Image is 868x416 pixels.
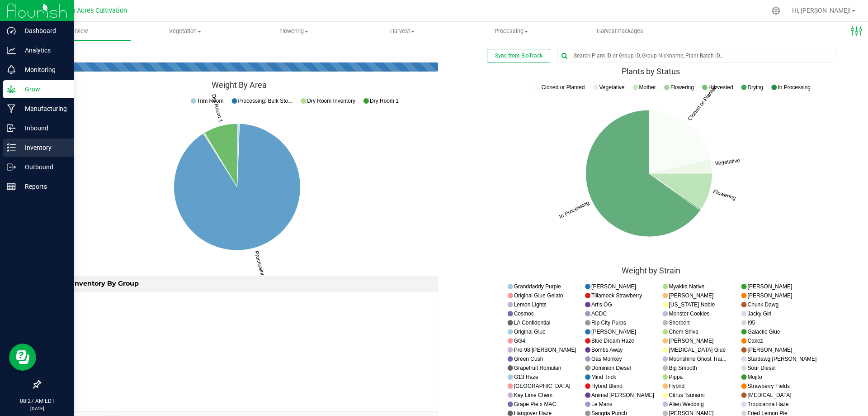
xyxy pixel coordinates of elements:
[349,27,457,35] span: Harvest
[7,143,16,152] inline-svg: Inventory
[514,383,571,389] text: [GEOGRAPHIC_DATA]
[585,27,656,35] span: Harvest Packages
[514,319,551,325] text: LA Confidential
[591,301,612,307] text: Art's OG
[669,283,705,289] text: Myakka Native
[452,266,850,275] div: Weight by Strain
[748,346,793,353] text: [PERSON_NAME]
[4,405,70,412] p: [DATE]
[16,64,70,75] p: Monitoring
[748,319,755,325] text: I95
[591,373,617,380] text: Mind Trick
[591,364,631,371] text: Dominion Diesel
[748,355,817,362] text: Stardawg [PERSON_NAME]
[748,373,762,380] text: Mojito
[514,283,561,289] text: Granddaddy Purple
[748,392,792,398] text: [MEDICAL_DATA]
[591,310,607,316] text: ACDC
[16,181,70,192] p: Reports
[514,310,534,316] text: Cosmos
[4,397,70,405] p: 08:27 AM EDT
[7,85,16,94] inline-svg: Grow
[514,410,552,416] text: Hangover Haze
[16,103,70,114] p: Manufacturing
[16,45,70,56] p: Analytics
[514,392,552,398] text: Key Lime Chem
[514,401,557,407] text: Grape Pie x MAC
[748,410,788,416] text: Fried Lemon Pie
[239,22,348,41] a: Flowering
[669,373,683,380] text: Pippa
[514,346,576,353] text: Pre-98 [PERSON_NAME]
[669,401,704,407] text: Alien Wedding
[591,292,642,298] text: Tillamook Strawberry
[669,337,714,344] text: [PERSON_NAME]
[669,383,685,389] text: Hybrid
[669,392,705,398] text: Citrus Tsunami
[22,22,131,41] a: Overview
[670,84,694,91] text: Flowering
[669,410,714,416] text: [PERSON_NAME]
[669,328,699,335] text: Chem Shiva
[591,328,636,335] text: [PERSON_NAME]
[591,410,627,416] text: Sangria Punch
[7,26,16,35] inline-svg: Dashboard
[370,98,399,104] text: Dry Room 1
[514,355,543,362] text: Green Cush
[197,98,224,104] text: Trim Room
[7,124,16,133] inline-svg: Inbound
[7,65,16,74] inline-svg: Monitoring
[748,337,763,344] text: Cakez
[591,337,634,344] text: Blue Dream Haze
[591,401,612,407] text: Le Mans
[591,383,623,389] text: Hybrid Blend
[9,344,36,371] iframe: Resource center
[57,7,127,14] span: Green Acres Cultivation
[307,98,355,104] text: Dry Room Inventory
[792,7,851,14] span: Hi, [PERSON_NAME]!
[669,310,710,316] text: Monster Cookies
[708,84,733,91] text: Harvested
[40,81,438,90] div: Weight By Area
[639,84,656,91] text: Mother
[240,27,348,35] span: Flowering
[591,392,654,398] text: Animal [PERSON_NAME]
[591,346,623,353] text: Bombs Away
[487,49,550,62] button: Sync from BioTrack
[748,310,772,316] text: Jacky Girl
[7,104,16,113] inline-svg: Manufacturing
[514,364,561,371] text: Grapefruit Romulan
[748,301,779,307] text: Chunk Dawg
[7,46,16,55] inline-svg: Analytics
[748,328,780,335] text: Galactic Glue
[669,346,726,353] text: [MEDICAL_DATA] Glue
[669,355,726,362] text: Moonshine Ghost Trai...
[669,292,714,298] text: [PERSON_NAME]
[7,163,16,172] inline-svg: Outbound
[458,27,566,35] span: Processing
[238,98,293,104] text: Processing: Bulk Sto...
[514,373,538,380] text: G13 Haze
[669,319,690,325] text: Sherbert
[748,292,793,298] text: [PERSON_NAME]
[452,67,850,76] div: Plants by Status
[558,49,836,62] input: Search Plant ID or Group ID, Group Nickname, Plant Batch ID...
[348,22,457,41] a: Harvest
[47,276,142,290] span: Active Inventory by Group
[591,355,622,362] text: Gas Monkey
[514,328,546,335] text: Original Glue
[770,6,782,15] div: Manage settings
[748,364,776,371] text: Sour Diesel
[16,25,70,36] p: Dashboard
[457,22,566,41] a: Processing
[669,364,697,371] text: Big Smooth
[748,401,789,407] text: Tropicanna Haze
[599,84,624,91] text: Vegetative
[52,27,100,35] span: Overview
[131,27,239,35] span: Vegetation
[591,283,636,289] text: [PERSON_NAME]
[7,182,16,191] inline-svg: Reports
[591,319,626,325] text: Rip City Purps
[669,301,715,307] text: [US_STATE] Noble
[514,292,563,298] text: Original Glue Gelato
